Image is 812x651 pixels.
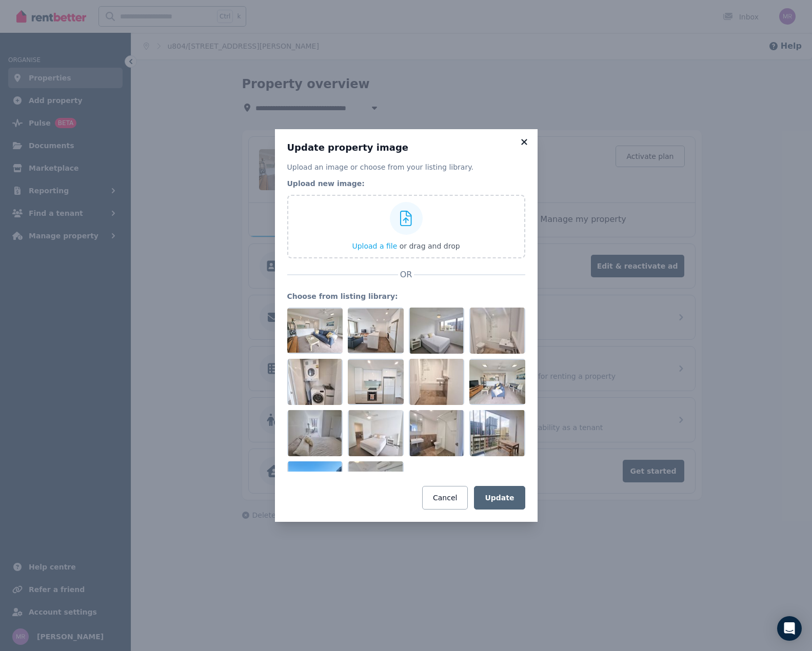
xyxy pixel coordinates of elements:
button: Update [474,486,525,510]
h3: Update property image [287,141,525,154]
span: Upload a file [352,242,397,250]
button: Upload a file or drag and drop [352,241,460,251]
legend: Choose from listing library: [287,291,525,301]
p: Upload an image or choose from your listing library. [287,162,525,172]
div: Open Intercom Messenger [777,616,802,641]
legend: Upload new image: [287,178,525,189]
button: Cancel [422,486,468,510]
span: or drag and drop [400,242,460,250]
span: OR [398,269,414,281]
